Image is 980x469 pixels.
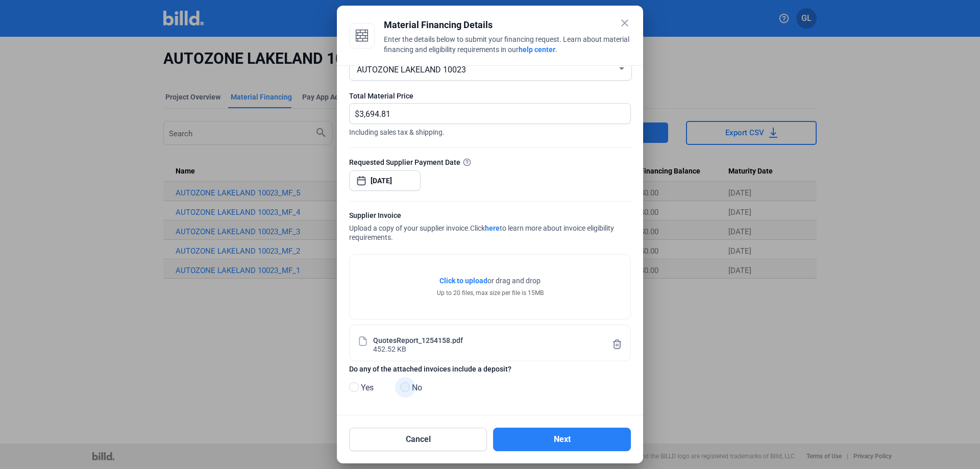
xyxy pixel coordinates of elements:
span: Yes [357,382,374,394]
div: Upload a copy of your supplier invoice. [349,210,631,244]
label: Do any of the attached invoices include a deposit? [349,364,631,377]
input: 0.00 [359,104,619,124]
span: or drag and drop [487,276,541,286]
span: Including sales tax & shipping. [349,124,631,137]
span: Click to upload [439,277,487,285]
div: 452.52 KB [373,344,406,353]
div: Supplier Invoice [349,210,631,223]
a: here [485,224,500,232]
span: Click to learn more about invoice eligibility requirements. [349,224,614,241]
button: Cancel [349,428,487,451]
input: Select date [371,175,414,187]
div: Total Material Price [349,91,631,101]
span: No [408,382,422,394]
div: Up to 20 files, max size per file is 15MB [437,288,544,298]
div: Requested Supplier Payment Date [349,157,631,167]
div: QuotesReport_1254158.pdf [373,335,463,344]
button: Next [493,428,631,451]
div: Material Financing Details [384,18,631,32]
span: . [555,45,557,54]
mat-icon: close [619,17,631,29]
button: Open calendar [356,170,366,181]
span: AUTOZONE LAKELAND 10023 [357,65,466,75]
div: Enter the details below to submit your financing request. Learn about material financing and elig... [384,34,631,57]
a: help center [519,45,555,54]
span: $ [350,104,359,120]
